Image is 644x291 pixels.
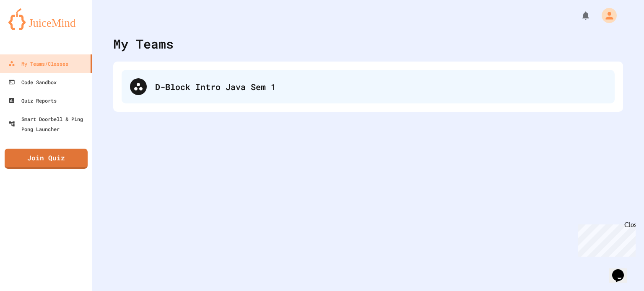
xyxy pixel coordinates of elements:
div: D-Block Intro Java Sem 1 [155,80,606,93]
iframe: chat widget [574,221,636,257]
div: Code Sandbox [8,77,57,87]
div: Chat with us now!Close [3,3,58,53]
iframe: chat widget [609,258,636,283]
div: D-Block Intro Java Sem 1 [122,70,615,103]
div: My Notifications [565,8,593,23]
div: My Teams [113,34,174,53]
img: logo-orange.svg [8,8,84,30]
div: Smart Doorbell & Ping Pong Launcher [8,114,89,134]
a: Join Quiz [5,149,88,169]
div: Quiz Reports [8,95,57,106]
div: My Teams/Classes [8,59,68,69]
div: My Account [593,6,619,25]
